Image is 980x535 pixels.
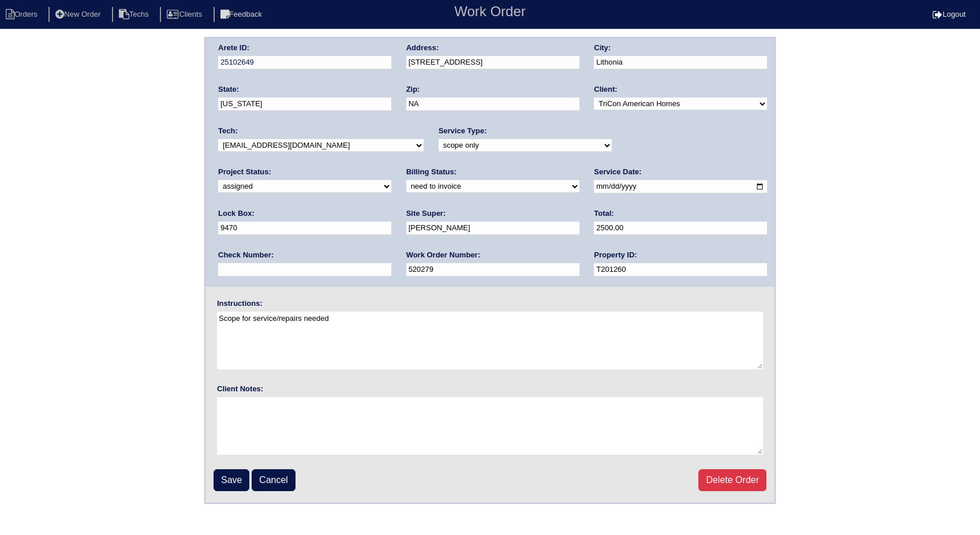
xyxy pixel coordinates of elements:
[218,43,249,53] label: Arete ID:
[252,469,296,491] a: Cancel
[933,10,966,18] a: Logout
[439,126,487,136] label: Service Type:
[48,7,110,23] li: New Order
[217,312,763,369] textarea: Scope for service/repairs needed
[698,469,766,491] a: Delete Order
[218,167,271,177] label: Project Status:
[112,10,158,18] a: Techs
[406,43,439,53] label: Address:
[406,208,446,219] label: Site Super:
[406,250,480,260] label: Work Order Number:
[218,126,238,136] label: Tech:
[160,7,211,23] li: Clients
[160,10,211,18] a: Clients
[218,250,274,260] label: Check Number:
[48,10,110,18] a: New Order
[594,250,637,260] label: Property ID:
[218,208,255,219] label: Lock Box:
[406,56,579,69] input: Enter a location
[214,7,271,23] li: Feedback
[112,7,158,23] li: Techs
[217,298,263,309] label: Instructions:
[218,84,239,95] label: State:
[594,208,614,219] label: Total:
[594,43,611,53] label: City:
[217,384,263,394] label: Client Notes:
[214,469,249,491] input: Save
[406,84,420,95] label: Zip:
[406,167,457,177] label: Billing Status:
[594,84,617,95] label: Client:
[594,167,641,177] label: Service Date:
